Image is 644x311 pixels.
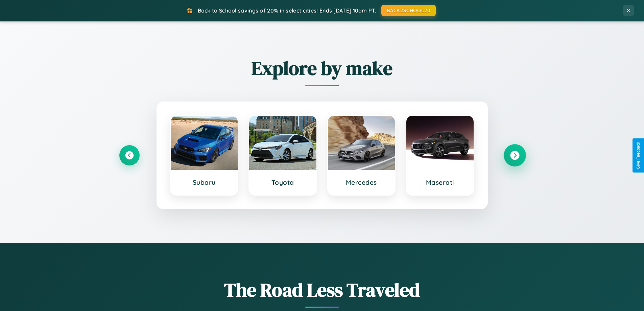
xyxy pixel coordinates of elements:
[119,277,525,303] h1: The Road Less Traveled
[198,7,376,14] span: Back to School savings of 20% in select cities! Ends [DATE] 10am PT.
[636,142,641,169] div: Give Feedback
[381,5,436,16] button: BACK2SCHOOL20
[335,178,388,186] h3: Mercedes
[413,178,467,186] h3: Maserati
[119,55,525,81] h2: Explore by make
[177,178,231,186] h3: Subaru
[256,178,310,186] h3: Toyota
